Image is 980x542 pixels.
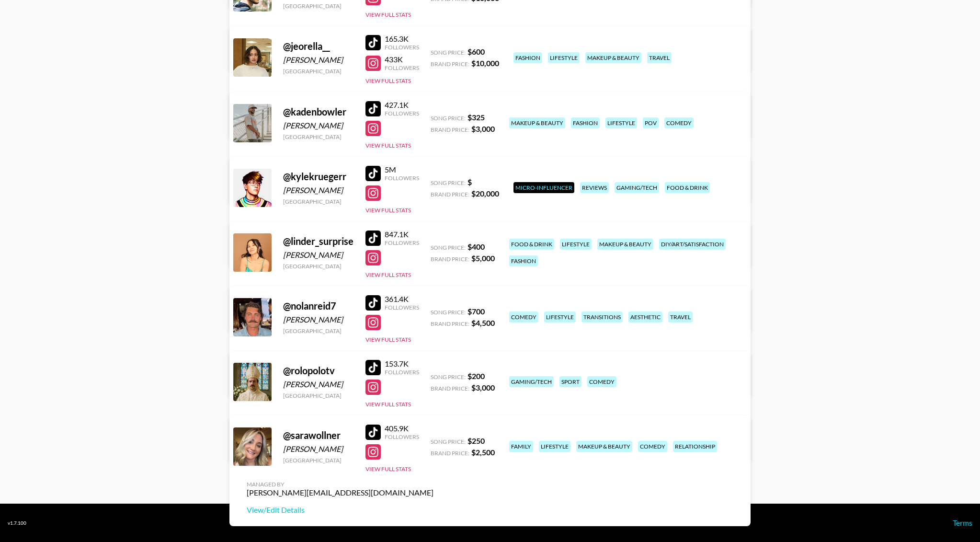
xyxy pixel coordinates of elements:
span: Brand Price: [431,255,469,263]
div: 405.9K [385,424,419,433]
div: [PERSON_NAME] [283,250,354,260]
div: [GEOGRAPHIC_DATA] [283,327,354,334]
div: lifestyle [539,441,570,452]
div: travel [668,311,693,323]
strong: $ 4,500 [471,318,495,327]
div: lifestyle [544,311,576,323]
button: View Full Stats [365,465,411,473]
div: comedy [509,311,538,323]
a: View/Edit Details [247,505,433,515]
div: pov [643,117,659,128]
span: Brand Price: [431,320,469,327]
div: family [509,441,533,452]
div: diy/art/satisfaction [659,239,726,250]
div: Followers [385,64,419,71]
div: Followers [385,369,419,376]
div: @ rolopolotv [283,365,354,377]
div: gaming/tech [509,376,554,387]
div: 153.7K [385,359,419,369]
div: @ kadenbowler [283,106,354,118]
div: Followers [385,44,419,51]
span: Brand Price: [431,191,469,198]
div: reviews [580,182,609,193]
div: Micro-Influencer [513,182,574,193]
strong: $ 2,500 [471,448,495,457]
div: food & drink [665,182,710,193]
div: Managed By [247,481,433,488]
div: @ sarawollner [283,429,354,441]
strong: $ 3,000 [471,124,495,133]
div: comedy [664,117,694,128]
strong: $ 5,000 [471,254,495,263]
strong: $ 3,000 [471,383,495,392]
button: View Full Stats [365,336,411,343]
div: [PERSON_NAME][EMAIL_ADDRESS][DOMAIN_NAME] [247,488,433,497]
div: Followers [385,239,419,246]
div: comedy [638,441,667,452]
span: Song Price: [431,373,466,381]
div: 433K [385,55,419,64]
div: comedy [587,376,616,387]
div: transitions [581,311,623,323]
strong: $ 700 [467,307,485,316]
div: [PERSON_NAME] [283,121,354,130]
div: makeup & beauty [509,117,565,128]
div: Followers [385,304,419,311]
div: [PERSON_NAME] [283,444,354,454]
div: @ kylekruegerr [283,171,354,183]
span: Song Price: [431,49,466,56]
strong: $ 10,000 [471,58,499,68]
div: travel [647,52,672,63]
div: [PERSON_NAME] [283,55,354,65]
div: Followers [385,433,419,440]
button: View Full Stats [365,207,411,214]
div: food & drink [509,239,554,250]
div: fashion [513,52,542,63]
div: 165.3K [385,34,419,44]
div: relationship [673,441,717,452]
div: lifestyle [548,52,580,63]
div: [PERSON_NAME] [283,380,354,389]
div: sport [559,376,581,387]
div: gaming/tech [615,182,659,193]
span: Brand Price: [431,450,469,457]
strong: $ 600 [467,47,485,56]
div: fashion [571,117,600,128]
div: makeup & beauty [576,441,632,452]
span: Song Price: [431,309,466,316]
div: [GEOGRAPHIC_DATA] [283,2,354,10]
div: lifestyle [605,117,637,128]
div: 5M [385,165,419,174]
div: fashion [509,255,538,266]
a: Terms [953,518,972,527]
span: Song Price: [431,438,466,445]
button: View Full Stats [365,142,411,149]
div: [GEOGRAPHIC_DATA] [283,198,354,205]
strong: $ 200 [467,371,485,381]
div: makeup & beauty [597,239,653,250]
button: View Full Stats [365,11,411,18]
div: [PERSON_NAME] [283,315,354,324]
span: Song Price: [431,115,466,122]
span: Song Price: [431,179,466,186]
div: [GEOGRAPHIC_DATA] [283,392,354,399]
div: [GEOGRAPHIC_DATA] [283,263,354,270]
div: aesthetic [628,311,662,323]
div: 427.1K [385,100,419,110]
div: 847.1K [385,230,419,239]
span: Song Price: [431,244,466,251]
button: View Full Stats [365,401,411,408]
div: [GEOGRAPHIC_DATA] [283,457,354,464]
div: Followers [385,110,419,117]
div: @ linder_surprise [283,235,354,247]
div: 361.4K [385,294,419,304]
span: Brand Price: [431,385,469,392]
div: @ nolanreid7 [283,300,354,312]
div: [PERSON_NAME] [283,185,354,195]
strong: $ 325 [467,113,485,122]
strong: $ 20,000 [471,189,499,198]
span: Brand Price: [431,60,469,68]
div: Followers [385,174,419,182]
span: Brand Price: [431,126,469,133]
div: makeup & beauty [585,52,641,63]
